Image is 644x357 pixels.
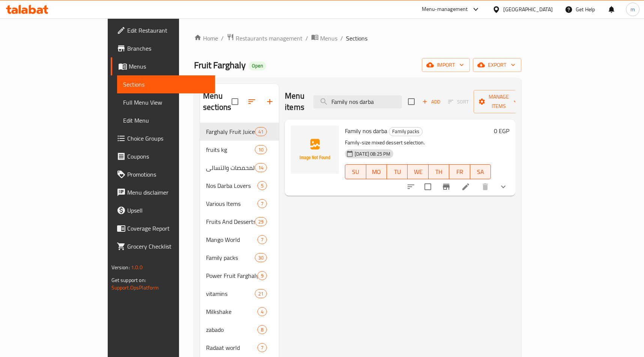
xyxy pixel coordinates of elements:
div: zabado8 [200,321,279,339]
span: Promotions [127,170,209,179]
a: Coupons [111,147,215,165]
div: Family packs30 [200,249,279,267]
div: items [257,199,267,208]
span: m [630,5,635,13]
a: Support.OpsPlatform [111,283,159,292]
span: Menu disclaimer [127,188,209,197]
a: Sections [117,75,215,93]
div: items [255,217,267,226]
span: zabado [206,325,257,334]
li: / [305,34,308,43]
button: sort-choices [402,178,420,196]
span: Select section [403,94,419,109]
p: Family-size mixed dessert selection. [345,138,491,147]
span: Upsell [127,206,209,215]
div: ركن المحمصات والتسالي14 [200,159,279,177]
div: items [255,145,267,154]
div: Menu-management [422,5,468,14]
div: Family packs [389,127,423,136]
span: SA [473,166,488,177]
h2: Menu sections [203,90,232,113]
span: Add item [419,96,443,108]
span: 30 [255,254,266,261]
div: Power Fruit Farghaly9 [200,267,279,285]
span: Manage items [480,92,518,111]
a: Promotions [111,165,215,183]
span: Edit Menu [123,116,209,125]
div: fruits kg10 [200,141,279,159]
span: 21 [255,290,266,297]
span: Mango World [206,235,257,244]
div: Fruits And Desserts29 [200,213,279,231]
a: Branches [111,39,215,57]
a: Coverage Report [111,219,215,237]
span: MO [369,166,384,177]
span: Coupons [127,152,209,161]
span: 7 [258,200,266,207]
span: TU [390,166,405,177]
a: Menus [111,57,215,75]
button: SA [470,164,491,179]
li: / [340,34,343,43]
div: Power Fruit Farghaly [206,271,257,280]
span: Fruit Farghaly [194,57,246,73]
div: Nos Darba Lovers5 [200,177,279,195]
button: MO [366,164,387,179]
div: vitamins21 [200,285,279,303]
span: export [479,60,515,70]
span: WE [411,166,425,177]
div: Milkshake4 [200,303,279,321]
div: Farghaly Fruit Juices41 [200,123,279,141]
button: import [422,58,470,72]
div: items [257,343,267,352]
div: Milkshake [206,307,257,316]
a: Upsell [111,201,215,219]
span: Version: [111,262,130,272]
li: / [221,34,224,43]
span: 7 [258,344,266,351]
span: [DATE] 08:25 PM [352,150,393,157]
span: fruits kg [206,145,255,154]
div: items [257,325,267,334]
span: Various Items [206,199,257,208]
span: 5 [258,182,266,189]
svg: Show Choices [499,182,508,191]
button: show more [494,178,512,196]
span: Add [421,97,441,106]
span: SU [348,166,363,177]
span: TH [432,166,446,177]
h2: Menu items [285,90,304,113]
div: [GEOGRAPHIC_DATA] [503,5,553,13]
a: Choice Groups [111,129,215,147]
span: 10 [255,146,266,153]
button: Add [419,96,443,108]
span: Full Menu View [123,98,209,107]
span: 1.0.0 [131,262,143,272]
nav: breadcrumb [194,33,521,43]
button: FR [449,164,470,179]
div: items [257,271,267,280]
span: 41 [255,128,266,135]
span: 29 [255,218,266,225]
span: Sections [346,34,367,43]
div: Nos Darba Lovers [206,181,257,190]
button: TH [429,164,449,179]
a: Edit menu item [461,182,470,191]
span: 9 [258,272,266,279]
span: Family packs [206,253,255,262]
button: TU [387,164,408,179]
div: ركن المحمصات والتسالي [206,163,255,172]
div: Radaat world7 [200,339,279,357]
div: Various Items7 [200,195,279,213]
button: SU [345,164,366,179]
span: FR [452,166,467,177]
a: Edit Menu [117,111,215,129]
span: 8 [258,326,266,333]
button: WE [408,164,428,179]
button: Manage items [474,90,524,113]
span: Select to update [420,179,436,195]
h6: 0 EGP [494,126,509,136]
